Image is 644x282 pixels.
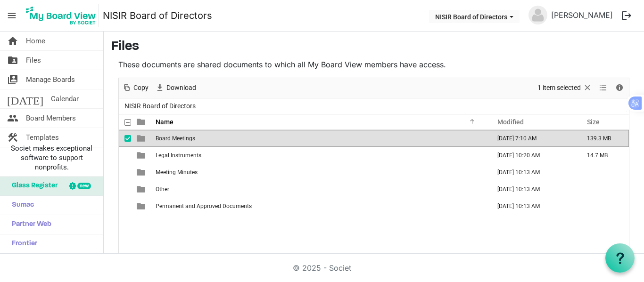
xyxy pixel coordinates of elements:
span: Copy [132,82,149,94]
td: Legal Instruments is template cell column header Name [153,147,487,164]
span: Home [26,32,45,50]
td: June 07, 2024 10:13 AM column header Modified [487,181,577,198]
td: is template cell column header type [131,147,153,164]
span: [DATE] [7,89,43,108]
td: Other is template cell column header Name [153,181,487,198]
td: checkbox [119,130,131,147]
span: Manage Boards [26,70,75,89]
span: Partner Web [7,215,51,234]
td: is template cell column header Size [577,181,629,198]
a: My Board View Logo [23,4,103,27]
span: NISIR Board of Directors [123,100,198,112]
button: NISIR Board of Directors dropdownbutton [429,10,520,23]
span: construction [7,128,18,147]
span: Board Members [26,109,76,128]
button: Details [613,82,626,94]
td: Permanent and Approved Documents is template cell column header Name [153,198,487,215]
span: Files [26,51,41,70]
span: Frontier [7,234,37,253]
td: is template cell column header type [131,198,153,215]
span: Templates [26,128,59,147]
span: 1 item selected [537,82,582,94]
td: is template cell column header type [131,164,153,181]
td: September 19, 2025 7:10 AM column header Modified [487,130,577,147]
span: home [7,32,18,50]
td: is template cell column header Size [577,198,629,215]
td: checkbox [119,198,131,215]
span: Other [156,186,169,193]
img: no-profile-picture.svg [528,6,547,24]
span: Sumac [7,196,34,215]
td: is template cell column header type [131,181,153,198]
div: new [77,183,91,189]
td: June 07, 2024 10:13 AM column header Modified [487,164,577,181]
td: 14.7 MB is template cell column header Size [577,147,629,164]
span: Name [156,118,173,126]
a: NISIR Board of Directors [103,6,212,25]
span: Legal Instruments [156,152,201,159]
td: Meeting Minutes is template cell column header Name [153,164,487,181]
td: checkbox [119,147,131,164]
td: is template cell column header Size [577,164,629,181]
td: 139.3 MB is template cell column header Size [577,130,629,147]
span: Glass Register [7,177,58,195]
span: folder_shared [7,51,18,70]
button: Selection [536,82,594,94]
span: Calendar [51,89,79,108]
span: people [7,109,18,128]
a: [PERSON_NAME] [547,6,617,24]
td: June 07, 2024 10:13 AM column header Modified [487,198,577,215]
div: Clear selection [534,78,595,98]
div: Download [152,78,199,98]
a: © 2025 - Societ [293,263,351,273]
span: Meeting Minutes [156,169,198,176]
div: Copy [119,78,152,98]
span: Board Meetings [156,135,195,142]
p: These documents are shared documents to which all My Board View members have access. [118,59,629,70]
span: Size [587,118,600,126]
td: checkbox [119,181,131,198]
button: View dropdownbutton [597,82,609,94]
td: is template cell column header type [131,130,153,147]
div: Details [611,78,627,98]
button: logout [617,6,636,25]
button: Download [154,82,198,94]
td: July 01, 2024 10:20 AM column header Modified [487,147,577,164]
h3: Files [111,39,636,55]
span: Download [165,82,197,94]
div: View [595,78,611,98]
span: Permanent and Approved Documents [156,203,252,209]
img: My Board View Logo [23,4,99,27]
button: Copy [121,82,150,94]
td: checkbox [119,164,131,181]
span: switch_account [7,70,18,89]
span: Modified [497,118,524,126]
td: Board Meetings is template cell column header Name [153,130,487,147]
span: menu [3,7,21,24]
span: Societ makes exceptional software to support nonprofits. [4,144,99,172]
